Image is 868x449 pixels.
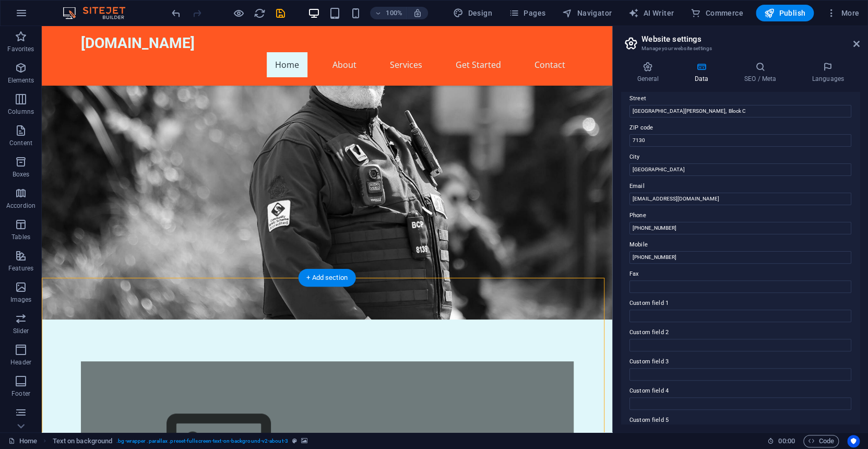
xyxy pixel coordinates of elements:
[847,435,860,447] button: Usercentrics
[778,435,794,447] span: 00 00
[170,7,182,19] i: Undo: Change text (Ctrl+Z)
[10,296,32,304] p: Images
[453,8,492,18] span: Design
[629,151,851,163] label: City
[9,139,32,147] p: Content
[629,297,851,310] label: Custom field 1
[629,180,851,193] label: Email
[641,44,839,53] h3: Manage your website settings
[796,62,860,84] h4: Languages
[53,435,113,447] span: Click to select. Double-click to edit
[254,7,266,19] i: Reload page
[232,7,245,19] button: Click here to leave preview mode and continue editing
[808,435,834,447] span: Code
[449,5,496,21] button: Design
[275,7,287,19] i: Save (Ctrl+S)
[629,268,851,280] label: Fax
[13,170,30,179] p: Boxes
[624,5,678,21] button: AI Writer
[629,239,851,251] label: Mobile
[558,5,616,21] button: Navigator
[6,202,35,210] p: Accordion
[298,269,356,287] div: + Add section
[509,8,545,18] span: Pages
[53,435,307,447] nav: breadcrumb
[728,62,796,84] h4: SEO / Meta
[11,233,30,241] p: Tables
[629,209,851,222] label: Phone
[505,5,550,21] button: Pages
[629,356,851,368] label: Custom field 3
[13,327,29,335] p: Slider
[386,7,402,19] h6: 100%
[60,7,138,19] img: Editor Logo
[8,435,37,447] a: Click to cancel selection. Double-click to open Pages
[562,8,612,18] span: Navigator
[629,326,851,339] label: Custom field 2
[253,7,266,19] button: reload
[786,437,787,445] span: :
[292,438,297,444] i: This element is a customizable preset
[116,435,288,447] span: . bg-wrapper .parallax .preset-fullscreen-text-on-background-v2-about-3
[756,5,814,21] button: Publish
[301,438,307,444] i: This element contains a background
[629,414,851,427] label: Custom field 5
[7,45,34,53] p: Favorites
[8,76,34,85] p: Elements
[691,8,743,18] span: Commerce
[629,92,851,105] label: Street
[628,8,674,18] span: AI Writer
[413,8,422,18] i: On resize automatically adjust zoom level to fit chosen device.
[8,108,34,116] p: Columns
[621,62,679,84] h4: General
[449,5,496,21] div: Design (Ctrl+Alt+Y)
[10,358,31,367] p: Header
[679,62,728,84] h4: Data
[8,264,33,273] p: Features
[629,385,851,397] label: Custom field 4
[764,8,805,18] span: Publish
[629,122,851,134] label: ZIP code
[803,435,839,447] button: Code
[822,5,863,21] button: More
[686,5,747,21] button: Commerce
[826,8,859,18] span: More
[274,7,287,19] button: save
[370,7,407,19] button: 100%
[641,34,860,44] h2: Website settings
[170,7,182,19] button: undo
[11,389,30,398] p: Footer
